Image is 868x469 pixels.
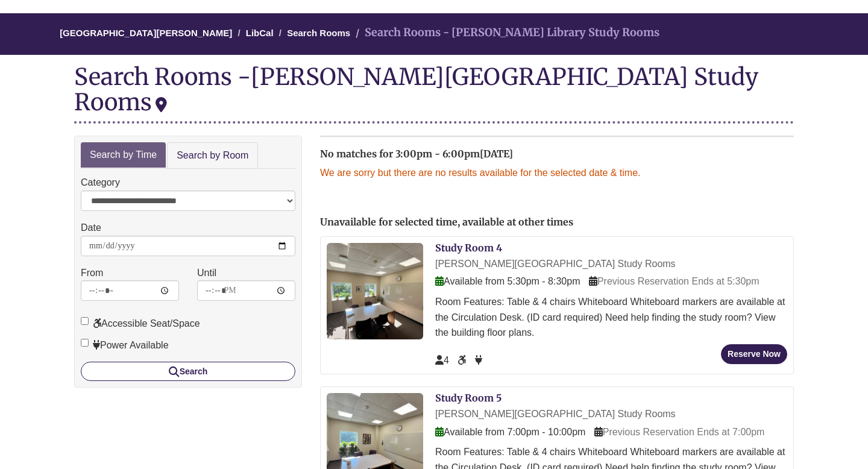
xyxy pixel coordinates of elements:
[435,276,580,286] span: Available from 5:30pm - 8:30pm
[320,165,794,181] p: We are sorry but there are no results available for the selected date & time.
[81,339,89,347] input: Power Available
[81,175,120,190] label: Category
[721,344,787,364] button: Reserve Now
[81,316,200,332] label: Accessible Seat/Space
[458,355,468,365] span: Accessible Seat/Space
[81,338,169,353] label: Power Available
[435,406,787,422] div: [PERSON_NAME][GEOGRAPHIC_DATA] Study Rooms
[74,64,794,123] div: Search Rooms -
[320,217,794,228] h2: Unavailable for selected time, available at other times
[74,62,758,116] div: [PERSON_NAME][GEOGRAPHIC_DATA] Study Rooms
[435,392,502,404] a: Study Room 5
[594,427,765,437] span: Previous Reservation Ends at 7:00pm
[167,142,258,169] a: Search by Room
[435,242,502,254] a: Study Room 4
[327,243,423,339] img: Study Room 4
[435,256,787,272] div: [PERSON_NAME][GEOGRAPHIC_DATA] Study Rooms
[81,362,295,381] button: Search
[197,265,216,281] label: Until
[320,149,794,160] h2: No matches for 3:00pm - 6:00pm[DATE]
[435,427,585,437] span: Available from 7:00pm - 10:00pm
[475,355,482,365] span: Power Available
[74,13,794,55] nav: Breadcrumb
[589,276,759,286] span: Previous Reservation Ends at 5:30pm
[81,142,166,168] a: Search by Time
[435,294,787,341] div: Room Features: Table & 4 chairs Whiteboard Whiteboard markers are available at the Circulation De...
[246,28,274,38] a: LibCal
[60,28,232,38] a: [GEOGRAPHIC_DATA][PERSON_NAME]
[435,355,449,365] span: The capacity of this space
[287,28,350,38] a: Search Rooms
[81,220,101,236] label: Date
[81,265,103,281] label: From
[353,24,659,42] li: Search Rooms - [PERSON_NAME] Library Study Rooms
[81,317,89,325] input: Accessible Seat/Space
